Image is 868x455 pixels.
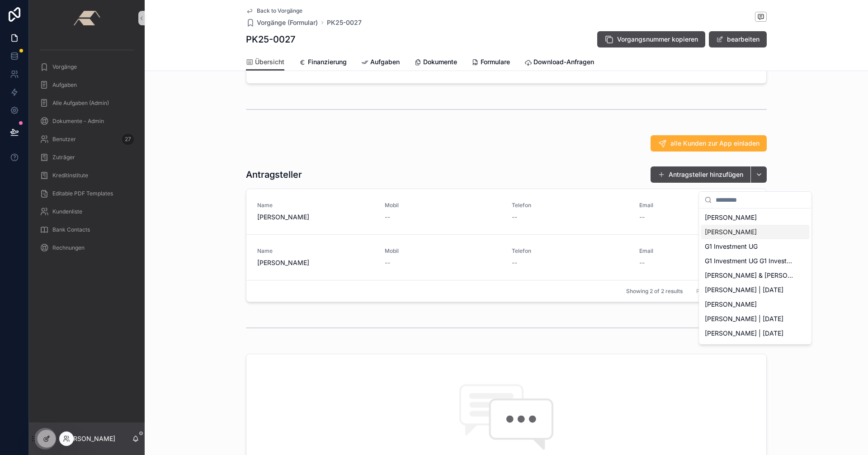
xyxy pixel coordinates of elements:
[255,57,284,66] span: Übersicht
[705,285,783,294] span: [PERSON_NAME] | [DATE]
[246,189,766,234] a: Name[PERSON_NAME]Mobil--Telefon--Email--
[34,131,139,147] a: Benutzer27
[246,234,766,280] a: Name[PERSON_NAME]Mobil--Telefon--Email--
[257,18,318,27] span: Vorgänge (Formular)
[385,213,390,222] span: --
[34,240,139,256] a: Rechnungen
[512,213,517,222] span: --
[52,63,77,71] span: Vorgänge
[524,54,594,72] a: Download-Anfragen
[257,213,374,222] span: [PERSON_NAME]
[52,118,104,125] span: Dokumente - Admin
[385,202,501,209] span: Mobil
[361,54,400,72] a: Aufgaben
[34,167,139,184] a: Kreditinstitute
[308,57,347,66] span: Finanzierung
[699,209,811,344] div: Suggestions
[423,57,457,66] span: Dokumente
[327,18,362,27] a: PK25-0027
[705,227,757,237] span: [PERSON_NAME]
[257,258,374,267] span: [PERSON_NAME]
[246,54,284,71] a: Übersicht
[52,226,90,233] span: Bank Contacts
[639,213,645,222] span: --
[705,329,783,338] span: [PERSON_NAME] | [DATE]
[52,190,113,197] span: Editable PDF Templates
[597,31,705,47] button: Vorgangsnummer kopieren
[246,7,302,14] a: Back to Vorgänge
[122,134,134,145] div: 27
[34,185,139,202] a: Editable PDF Templates
[73,11,100,25] img: App logo
[414,54,457,72] a: Dokumente
[34,149,139,166] a: Zuträger
[370,57,400,66] span: Aufgaben
[705,300,757,309] span: [PERSON_NAME]
[626,288,683,295] span: Showing 2 of 2 results
[639,247,756,255] span: Email
[385,258,390,267] span: --
[651,135,767,152] button: alle Kunden zur App einladen
[52,136,76,143] span: Benutzer
[705,242,758,251] span: G1 Investment UG
[34,204,139,220] a: Kundenliste
[257,247,374,255] span: Name
[246,18,318,27] a: Vorgänge (Formular)
[34,113,139,129] a: Dokumente - Admin
[705,314,783,323] span: [PERSON_NAME] | [DATE]
[52,154,75,161] span: Zuträger
[639,258,645,267] span: --
[385,247,501,255] span: Mobil
[52,208,82,215] span: Kundenliste
[257,7,302,14] span: Back to Vorgänge
[639,202,756,209] span: Email
[246,168,302,181] h1: Antragsteller
[472,54,510,72] a: Formulare
[705,271,795,280] span: [PERSON_NAME] & [PERSON_NAME] eGbR
[512,258,517,267] span: --
[246,33,295,46] h1: PK25-0027
[257,202,374,209] span: Name
[299,54,347,72] a: Finanzierung
[670,139,759,148] span: alle Kunden zur App einladen
[52,172,88,179] span: Kreditinstitute
[34,222,139,238] a: Bank Contacts
[52,244,85,251] span: Rechnungen
[651,166,750,183] button: Antragsteller hinzufügen
[512,202,628,209] span: Telefon
[34,59,139,75] a: Vorgänge
[52,81,77,89] span: Aufgaben
[34,77,139,93] a: Aufgaben
[533,57,594,66] span: Download-Anfragen
[705,256,795,265] span: G1 Investment UG G1 Investment UG
[34,95,139,111] a: Alle Aufgaben (Admin)
[481,57,510,66] span: Formulare
[512,247,628,255] span: Telefon
[29,36,145,268] div: scrollable content
[709,31,767,47] button: bearbeiten
[705,213,757,222] span: [PERSON_NAME]
[705,343,757,352] span: [PERSON_NAME]
[617,35,698,44] span: Vorgangsnummer kopieren
[63,434,115,443] p: [PERSON_NAME]
[52,100,109,107] span: Alle Aufgaben (Admin)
